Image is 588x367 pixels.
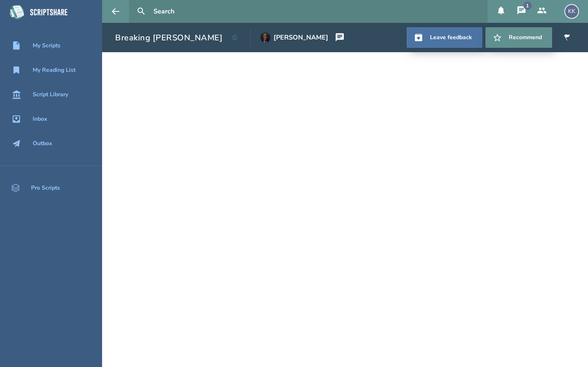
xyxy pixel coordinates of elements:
div: [PERSON_NAME] [274,34,328,41]
div: My Scripts [33,42,60,49]
button: Recommend [486,27,552,48]
img: user_1641492977-crop.jpg [261,33,270,42]
div: Outbox [33,140,52,147]
div: KK [564,4,579,19]
button: View script details [226,29,244,46]
a: [PERSON_NAME] [261,29,328,46]
div: Pro Scripts [31,185,60,191]
a: Leave feedback [407,27,482,48]
div: 1 [523,2,532,10]
div: Script Library [33,91,68,98]
div: My Reading List [33,67,76,73]
div: Inbox [33,116,47,122]
h1: Breaking [PERSON_NAME] [115,32,223,43]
